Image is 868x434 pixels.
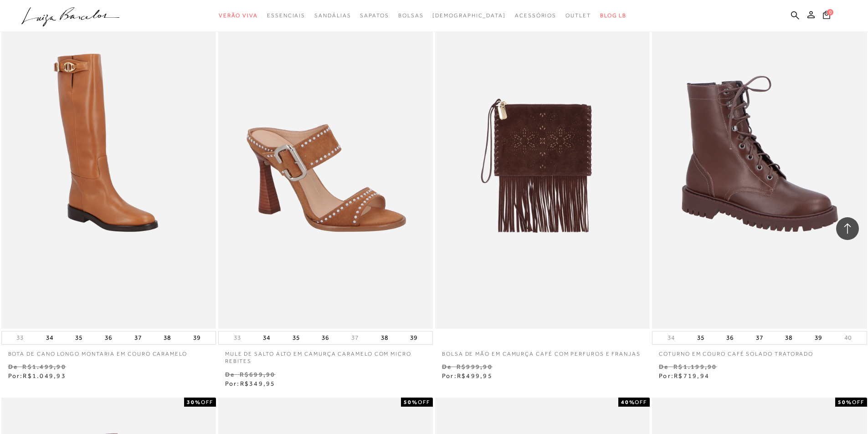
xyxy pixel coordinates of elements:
[378,332,391,344] button: 38
[2,8,215,327] a: BOTA DE CANO LONGO MONTARIA EM COURO CARAMELO BOTA DE CANO LONGO MONTARIA EM COURO CARAMELO
[260,332,273,344] button: 34
[319,332,332,344] button: 36
[565,7,591,24] a: categoryNavScreenReaderText
[219,7,258,24] a: categoryNavScreenReaderText
[753,332,766,344] button: 37
[267,7,305,24] a: categoryNavScreenReaderText
[267,12,305,19] span: Essenciais
[2,8,215,327] img: BOTA DE CANO LONGO MONTARIA EM COURO CARAMELO
[231,333,244,342] button: 33
[652,345,867,358] a: COTURNO EM COURO CAFÉ SOLADO TRATORADO
[659,363,668,370] small: De
[187,399,201,405] strong: 30%
[398,12,424,19] span: Bolsas
[418,399,430,405] span: OFF
[72,332,85,344] button: 35
[665,333,678,342] button: 34
[190,332,203,344] button: 39
[827,9,833,15] span: 0
[404,399,418,405] strong: 50%
[694,332,707,344] button: 35
[435,345,650,358] a: BOLSA DE MÃO EM CAMURÇA CAFÉ COM PERFUROS E FRANJAS
[838,399,852,405] strong: 50%
[102,332,115,344] button: 36
[600,7,627,24] a: BLOG LB
[457,372,493,379] span: R$499,95
[161,332,174,344] button: 38
[1,345,216,358] a: BOTA DE CANO LONGO MONTARIA EM COURO CARAMELO
[219,12,258,19] span: Verão Viva
[457,363,493,370] small: R$999,90
[659,372,709,379] span: Por:
[820,10,833,22] button: 0
[674,372,709,379] span: R$719,94
[8,372,66,379] span: Por:
[219,8,432,327] img: MULE DE SALTO ALTO EM CAMURÇA CARAMELO COM MICRO REBITES
[653,8,866,327] a: COTURNO EM COURO CAFÉ SOLADO TRATORADO COTURNO EM COURO CAFÉ SOLADO TRATORADO
[201,399,213,405] span: OFF
[314,7,351,24] a: categoryNavScreenReaderText
[782,332,795,344] button: 38
[653,8,866,327] img: COTURNO EM COURO CAFÉ SOLADO TRATORADO
[621,399,635,405] strong: 40%
[442,363,452,370] small: De
[22,363,66,370] small: R$1.499,90
[219,8,432,327] a: MULE DE SALTO ALTO EM CAMURÇA CARAMELO COM MICRO REBITES MULE DE SALTO ALTO EM CAMURÇA CARAMELO C...
[673,363,717,370] small: R$1.199,90
[515,7,556,24] a: categoryNavScreenReaderText
[218,345,433,366] a: MULE DE SALTO ALTO EM CAMURÇA CARAMELO COM MICRO REBITES
[432,12,506,19] span: [DEMOGRAPHIC_DATA]
[240,380,276,387] span: R$349,95
[515,12,556,19] span: Acessórios
[432,7,506,24] a: noSubCategoriesText
[724,332,736,344] button: 36
[23,372,66,379] span: R$1.049,93
[398,7,424,24] a: categoryNavScreenReaderText
[436,8,649,327] img: BOLSA DE MÃO EM CAMURÇA CAFÉ COM PERFUROS E FRANJAS
[225,380,276,387] span: Por:
[600,12,627,19] span: BLOG LB
[14,333,26,342] button: 33
[635,399,647,405] span: OFF
[314,12,351,19] span: Sandálias
[852,399,864,405] span: OFF
[360,12,389,19] span: Sapatos
[812,332,825,344] button: 39
[225,371,235,378] small: De
[436,8,649,327] a: BOLSA DE MÃO EM CAMURÇA CAFÉ COM PERFUROS E FRANJAS BOLSA DE MÃO EM CAMURÇA CAFÉ COM PERFUROS E F...
[240,371,276,378] small: R$699,90
[407,332,420,344] button: 39
[349,333,361,342] button: 37
[442,372,493,379] span: Por:
[565,12,591,19] span: Outlet
[842,333,854,342] button: 40
[43,332,56,344] button: 34
[8,363,18,370] small: De
[290,332,303,344] button: 35
[132,332,144,344] button: 37
[360,7,389,24] a: categoryNavScreenReaderText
